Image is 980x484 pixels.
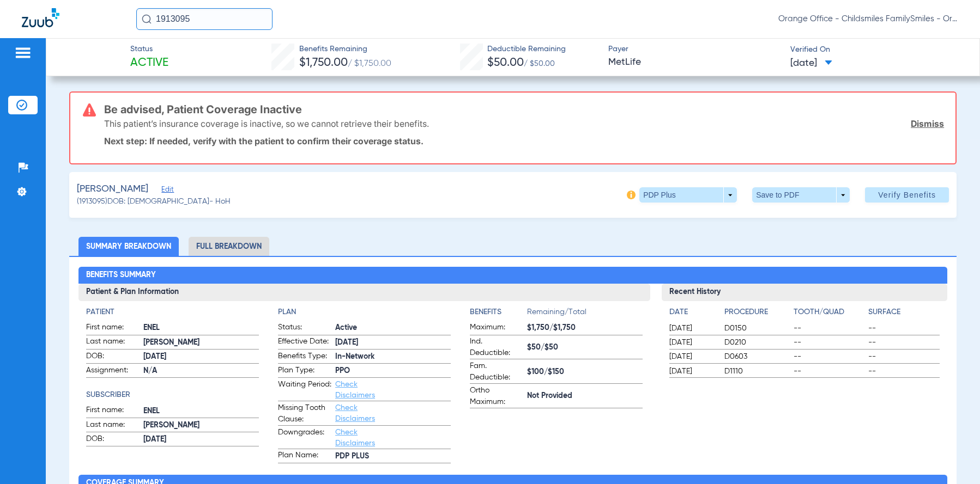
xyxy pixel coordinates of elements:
span: [DATE] [143,434,259,445]
span: PDP PLUS [335,451,451,462]
span: Active [335,322,451,334]
span: DOB: [86,351,140,364]
span: ENEL [143,322,259,334]
span: ENEL [143,406,259,417]
h4: Plan [278,307,451,318]
span: [PERSON_NAME] [143,337,259,348]
iframe: Chat Widget [925,432,980,484]
span: -- [868,351,939,362]
span: Benefits Type: [278,351,331,364]
h4: Benefits [470,307,527,318]
span: / $1,750.00 [348,59,391,68]
span: -- [794,337,864,348]
li: Full Breakdown [189,237,269,256]
span: Ortho Maximum: [470,385,523,408]
app-breakdown-title: Surface [868,307,939,322]
span: Missing Tooth Clause: [278,402,331,425]
h4: Date [669,307,715,318]
button: Verify Benefits [865,187,949,203]
span: D0603 [724,351,790,362]
h2: Benefits Summary [78,267,947,284]
img: error-icon [83,103,96,117]
span: DOB: [86,433,140,446]
app-breakdown-title: Benefits [470,307,527,322]
span: Waiting Period: [278,379,331,401]
h4: Surface [868,307,939,318]
input: Search for patients [136,8,273,30]
span: Last name: [86,336,140,349]
li: Summary Breakdown [78,237,179,256]
span: Deductible Remaining [487,44,566,55]
span: Plan Type: [278,365,331,378]
span: Benefits Remaining [299,44,391,55]
span: Payer [608,44,781,55]
a: Check Disclaimers [335,428,375,447]
h4: Procedure [724,307,790,318]
a: Check Disclaimers [335,404,375,422]
span: Plan Name: [278,450,331,463]
span: D1110 [724,366,790,377]
p: Next step: If needed, verify with the patient to confirm their coverage status. [104,136,944,146]
span: Status [130,44,168,55]
span: -- [794,366,864,377]
span: [PERSON_NAME] [77,182,148,196]
span: Assignment: [86,365,140,378]
a: Dismiss [911,118,944,129]
span: $100/$150 [527,366,643,378]
span: $50/$50 [527,342,643,353]
span: N/A [143,365,259,377]
app-breakdown-title: Tooth/Quad [794,307,864,322]
span: First name: [86,405,140,418]
span: / $50.00 [524,60,555,68]
span: [DATE] [669,351,715,362]
span: Active [130,56,168,71]
span: MetLife [608,56,781,69]
h3: Be advised, Patient Coverage Inactive [104,104,944,115]
span: PPO [335,365,451,377]
app-breakdown-title: Date [669,307,715,322]
span: [PERSON_NAME] [143,420,259,431]
span: (1913095) DOB: [DEMOGRAPHIC_DATA] - HoH [77,196,231,207]
span: D0150 [724,323,790,334]
span: Verify Benefits [878,191,936,199]
h3: Patient & Plan Information [78,284,650,301]
button: Save to PDF [752,187,850,203]
h4: Patient [86,307,259,318]
span: Status: [278,322,331,335]
span: $50.00 [487,57,524,69]
button: PDP Plus [639,187,737,203]
span: [DATE] [335,337,451,348]
span: $1,750/$1,750 [527,322,643,334]
span: -- [868,366,939,377]
span: $1,750.00 [299,57,348,69]
a: Check Disclaimers [335,381,375,399]
p: This patient’s insurance coverage is inactive, so we cannot retrieve their benefits. [104,118,429,129]
span: Last name: [86,419,140,432]
h4: Tooth/Quad [794,307,864,318]
h3: Recent History [662,284,947,301]
span: Maximum: [470,322,523,335]
span: [DATE] [143,351,259,363]
span: Fam. Deductible: [470,360,523,383]
span: -- [868,337,939,348]
span: Orange Office - Childsmiles FamilySmiles - Orange St Dental Associates LLC - Orange General DBA A... [778,14,958,24]
span: -- [794,323,864,334]
h4: Subscriber [86,389,259,401]
span: Edit [161,186,171,196]
span: Ind. Deductible: [470,336,523,359]
span: Not Provided [527,390,643,402]
img: hamburger-icon [14,46,32,59]
img: Zuub Logo [22,8,59,27]
span: Remaining/Total [527,307,643,322]
span: First name: [86,322,140,335]
span: Verified On [790,44,963,56]
span: Downgrades: [278,427,331,449]
span: [DATE] [669,323,715,334]
span: D0210 [724,337,790,348]
span: -- [794,351,864,362]
span: [DATE] [669,337,715,348]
